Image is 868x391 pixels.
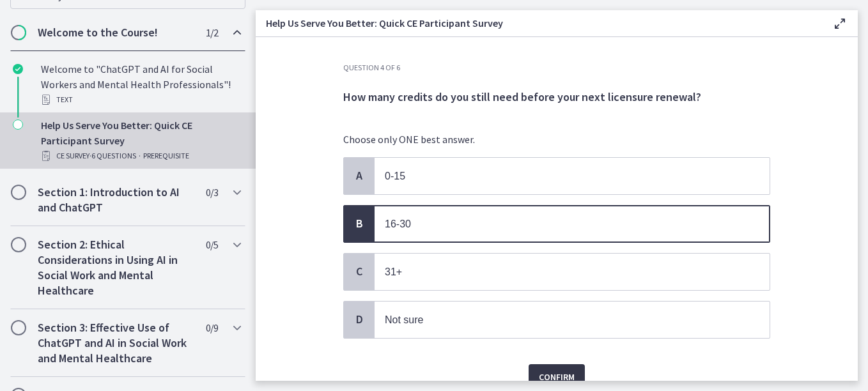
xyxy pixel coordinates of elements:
[206,320,218,335] span: 0 / 9
[41,92,240,107] div: Text
[352,264,367,279] span: C
[385,266,402,277] span: 31+
[89,148,136,164] span: · 6 Questions
[352,168,367,183] span: A
[266,15,812,31] h3: Help Us Serve You Better: Quick CE Participant Survey
[352,216,367,231] span: B
[38,185,194,215] h2: Section 1: Introduction to AI and ChatGPT
[539,369,575,385] span: Confirm
[41,148,240,164] div: CE Survey
[143,148,189,164] span: PREREQUISITE
[206,237,218,252] span: 0 / 5
[206,25,218,40] span: 1 / 2
[13,64,23,74] i: Completed
[385,218,411,229] span: 16-30
[41,118,240,164] div: Help Us Serve You Better: Quick CE Participant Survey
[38,25,194,40] h2: Welcome to the Course!
[38,237,194,298] h2: Section 2: Ethical Considerations in Using AI in Social Work and Mental Healthcare
[529,364,585,390] button: Confirm
[206,185,218,200] span: 0 / 3
[38,320,194,366] h2: Section 3: Effective Use of ChatGPT and AI in Social Work and Mental Healthcare
[343,132,770,147] p: Choose only ONE best answer.
[41,61,240,107] div: Welcome to "ChatGPT and AI for Social Workers and Mental Health Professionals"!
[352,312,367,327] span: D
[139,148,141,164] span: ·
[385,171,405,181] span: 0-15
[343,63,770,73] h3: Question 4 of 6
[385,314,423,325] span: Not sure
[343,89,701,104] span: How many credits do you still need before your next licensure renewal?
